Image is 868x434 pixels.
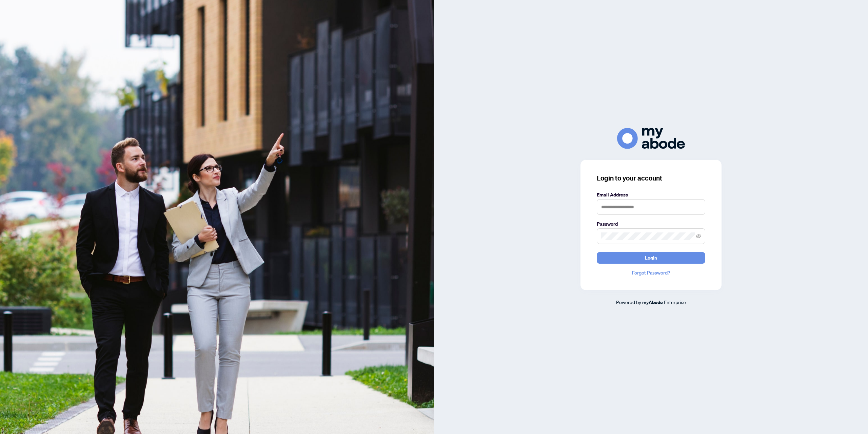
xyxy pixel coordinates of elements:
[597,191,705,199] label: Email Address
[617,128,685,149] img: ma-logo
[664,299,686,305] span: Enterprise
[642,299,663,306] a: myAbode
[696,234,701,239] span: eye-invisible
[597,252,705,264] button: Login
[597,220,705,228] label: Password
[645,252,657,263] span: Login
[597,173,705,183] h3: Login to your account
[616,299,641,305] span: Powered by
[597,269,705,277] a: Forgot Password?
